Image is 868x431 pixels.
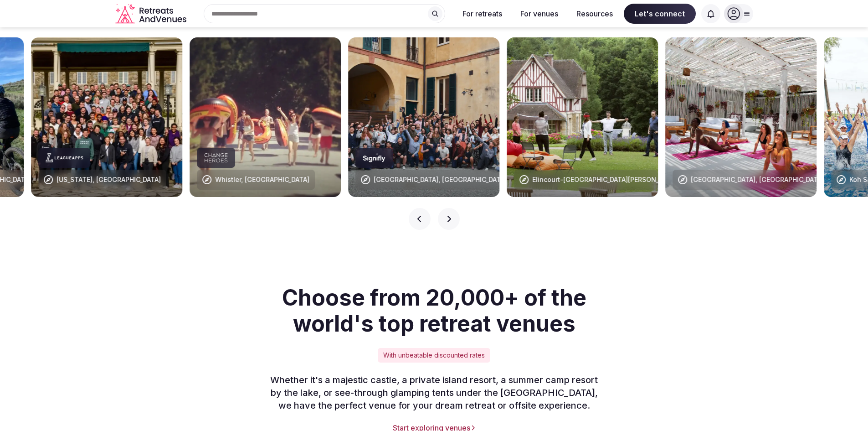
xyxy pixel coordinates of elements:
img: New York, USA [31,37,182,197]
a: Visit the homepage [115,4,188,24]
img: Whistler, Canada [190,37,341,197]
button: Resources [569,4,620,24]
svg: Signify company logo [363,153,385,162]
button: For retreats [455,4,509,24]
div: [US_STATE], [GEOGRAPHIC_DATA] [56,175,161,184]
span: Let's connect [624,4,696,24]
p: Whether it's a majestic castle, a private island resort, a summer camp resort by the lake, or see... [259,374,609,412]
img: Puerto Viejo, Costa Rica [665,37,817,197]
div: [GEOGRAPHIC_DATA], [GEOGRAPHIC_DATA] [374,175,507,184]
img: Alentejo, Portugal [348,37,499,197]
button: For venues [513,4,565,24]
div: [GEOGRAPHIC_DATA], [GEOGRAPHIC_DATA] [691,175,824,184]
div: With unbeatable discounted rates [378,348,490,363]
div: Whistler, [GEOGRAPHIC_DATA] [215,175,309,184]
h2: Choose from 20,000+ of the world's top retreat venues [259,285,609,337]
svg: LeagueApps company logo [46,153,83,162]
img: Elincourt-Sainte-Marguerite, France [507,37,658,197]
svg: Retreats and Venues company logo [115,4,188,24]
div: Elincourt-[GEOGRAPHIC_DATA][PERSON_NAME], [GEOGRAPHIC_DATA] [532,175,748,184]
